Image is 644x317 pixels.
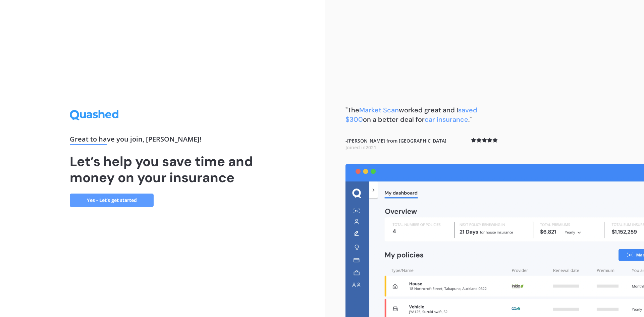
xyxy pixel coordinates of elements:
[345,164,644,317] img: dashboard.webp
[70,153,256,186] h1: Let’s help you save time and money on your insurance
[345,144,376,151] span: Joined in 2021
[345,138,446,151] b: - [PERSON_NAME] from [GEOGRAPHIC_DATA]
[345,106,477,124] b: "The worked great and I on a better deal for ."
[425,115,468,124] span: car insurance
[359,106,399,114] span: Market Scan
[345,106,477,124] span: saved $300
[70,194,154,207] a: Yes - Let’s get started
[70,136,256,145] div: Great to have you join , [PERSON_NAME] !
